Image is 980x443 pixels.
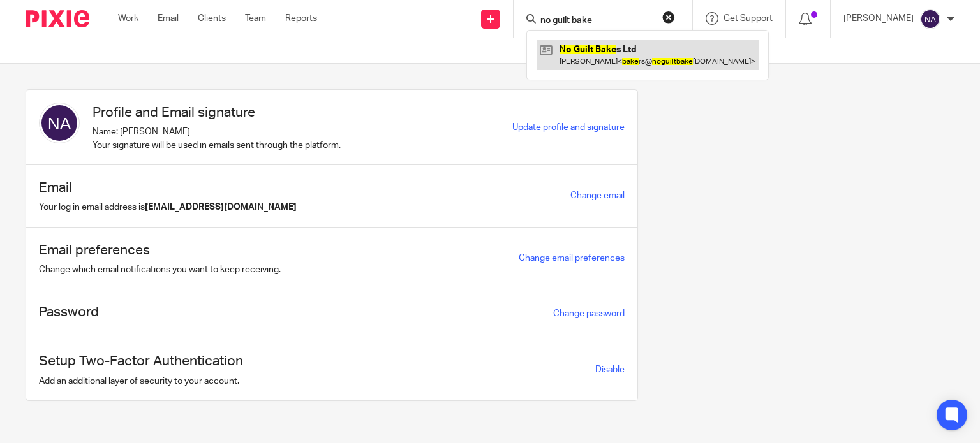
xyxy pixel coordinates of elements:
[198,12,226,25] a: Clients
[539,15,654,27] input: Search
[39,103,80,143] img: svg%3E
[39,375,243,388] p: Add an additional layer of security to your account.
[39,263,281,276] p: Change which email notifications you want to keep receiving.
[245,12,266,25] a: Team
[93,103,341,122] h1: Profile and Email signature
[39,178,297,198] h1: Email
[39,201,297,214] p: Your log in email address is
[595,365,625,374] a: Disable
[662,11,675,24] button: Clear
[158,12,179,25] a: Email
[145,203,297,212] b: [EMAIL_ADDRESS][DOMAIN_NAME]
[93,126,341,152] p: Name: [PERSON_NAME] Your signature will be used in emails sent through the platform.
[512,123,625,132] a: Update profile and signature
[519,254,625,263] a: Change email preferences
[570,191,625,200] a: Change email
[39,302,99,322] h1: Password
[26,10,89,27] img: Pixie
[39,351,243,371] h1: Setup Two-Factor Authentication
[920,9,940,29] img: svg%3E
[39,240,281,260] h1: Email preferences
[285,12,317,25] a: Reports
[843,12,914,25] p: [PERSON_NAME]
[118,12,138,25] a: Work
[553,309,625,318] a: Change password
[724,14,773,23] span: Get Support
